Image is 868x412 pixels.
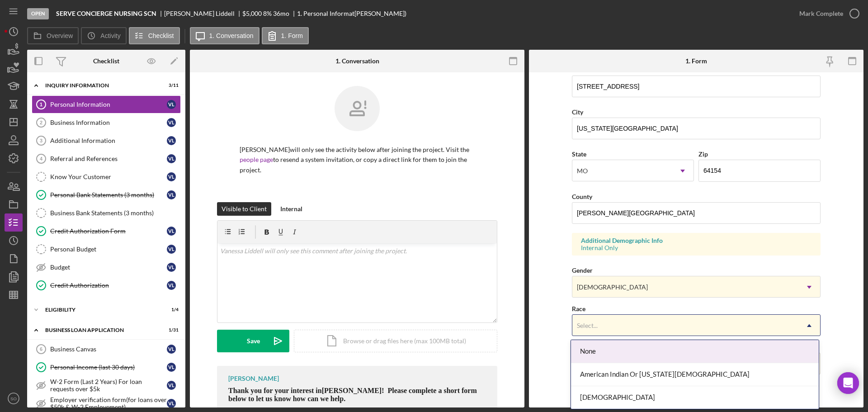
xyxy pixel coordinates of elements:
[263,10,272,17] div: 8 %
[45,327,156,333] div: BUSINESS LOAN APPLICATION
[148,32,174,39] label: Checklist
[32,358,181,376] a: Personal Income (last 30 days)VL
[32,186,181,204] a: Personal Bank Statements (3 months)VL
[571,363,819,386] div: American Indian Or [US_STATE][DEMOGRAPHIC_DATA]
[32,168,181,186] a: Know Your CustomerVL
[167,381,176,390] div: V L
[217,202,271,216] button: Visible to Client
[32,276,181,294] a: Credit AuthorizationVL
[10,396,17,401] text: SO
[572,108,583,116] label: City
[167,118,176,127] div: V L
[162,307,179,313] div: 1 / 4
[167,154,176,163] div: V L
[32,258,181,276] a: BudgetVL
[50,246,167,253] div: Personal Budget
[167,281,176,290] div: V L
[50,137,167,144] div: Additional Information
[167,263,176,272] div: V L
[698,150,708,158] label: Zip
[228,387,477,403] span: Thank you for your interest in[PERSON_NAME]! Please complete a short form below to let us know ho...
[50,173,167,180] div: Know Your Customer
[167,100,176,109] div: V L
[581,237,811,244] div: Additional Demographic Info
[222,202,267,216] div: Visible to Client
[32,204,181,222] a: Business Bank Statements (3 months)
[32,222,181,240] a: Credit Authorization FormVL
[27,8,49,19] div: Open
[81,27,126,44] button: Activity
[577,167,588,175] div: MO
[50,364,167,371] div: Personal Income (last 30 days)
[217,330,289,352] button: Save
[129,27,180,44] button: Checklist
[32,150,181,168] a: 4Referral and ReferencesVL
[281,32,303,39] label: 1. Form
[50,155,167,162] div: Referral and References
[280,202,302,216] div: Internal
[32,376,181,394] a: W-2 Form (Last 2 Years) For loan requests over $5kVL
[799,5,843,23] div: Mark Complete
[32,340,181,358] a: 6Business CanvasVL
[40,138,42,143] tspan: 3
[276,202,307,216] button: Internal
[50,346,167,353] div: Business Canvas
[571,386,819,409] div: [DEMOGRAPHIC_DATA]
[228,375,279,382] div: [PERSON_NAME]
[50,191,167,199] div: Personal Bank Statements (3 months)
[40,156,43,161] tspan: 4
[50,119,167,126] div: Business Information
[577,322,598,329] div: Select...
[32,95,181,114] a: 1Personal InformationVL
[581,244,811,251] div: Internal Only
[50,282,167,289] div: Credit Authorization
[577,284,648,291] div: [DEMOGRAPHIC_DATA]
[790,5,863,23] button: Mark Complete
[93,57,119,65] div: Checklist
[5,389,23,407] button: SO
[240,156,273,163] a: people page
[167,190,176,199] div: V L
[27,27,79,44] button: Overview
[100,32,120,39] label: Activity
[190,27,259,44] button: 1. Conversation
[50,378,167,393] div: W-2 Form (Last 2 Years) For loan requests over $5k
[167,363,176,372] div: V L
[167,399,176,408] div: V L
[50,227,167,235] div: Credit Authorization Form
[209,32,254,39] label: 1. Conversation
[50,209,180,217] div: Business Bank Statements (3 months)
[50,264,167,271] div: Budget
[167,227,176,236] div: V L
[56,10,156,17] b: SERVE CONCIERGE NURSING SCN
[32,240,181,258] a: Personal BudgetVL
[32,132,181,150] a: 3Additional InformationVL
[167,245,176,254] div: V L
[297,10,406,17] div: 1. Personal Informat[PERSON_NAME])
[45,307,156,313] div: ELIGIBILITY
[837,372,859,394] div: Open Intercom Messenger
[167,172,176,181] div: V L
[335,57,379,65] div: 1. Conversation
[40,120,42,125] tspan: 2
[162,327,179,333] div: 1 / 31
[273,10,289,17] div: 36 mo
[50,396,167,411] div: Employer verification form(for loans over $50k & W-2 Employement)
[242,9,262,17] span: $5,000
[262,27,309,44] button: 1. Form
[40,102,42,107] tspan: 1
[40,346,42,352] tspan: 6
[164,10,242,17] div: [PERSON_NAME] Liddell
[167,345,176,354] div: V L
[32,114,181,132] a: 2Business InformationVL
[247,330,260,352] div: Save
[50,101,167,108] div: Personal Information
[685,57,707,65] div: 1. Form
[240,145,475,175] p: [PERSON_NAME] will only see the activity below after joining the project. Visit the to resend a s...
[47,32,73,39] label: Overview
[572,193,592,200] label: County
[45,83,156,88] div: INQUIRY INFORMATION
[162,83,179,88] div: 3 / 11
[571,340,819,363] div: None
[167,136,176,145] div: V L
